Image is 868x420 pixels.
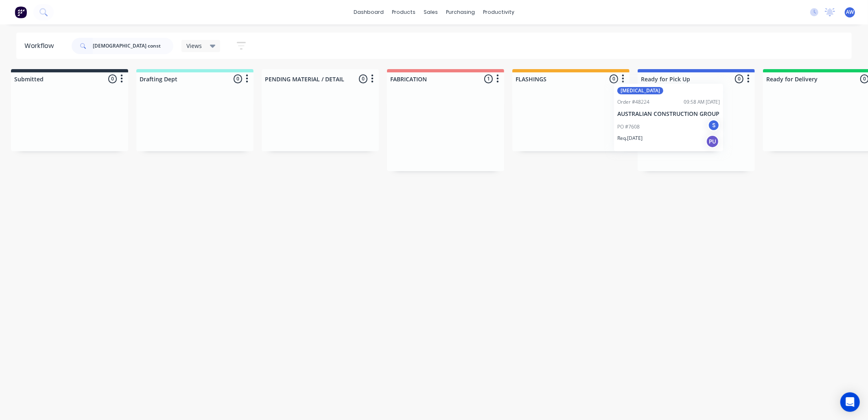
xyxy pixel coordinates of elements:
[350,6,388,18] a: dashboard
[186,41,202,50] span: Views
[15,6,27,18] img: Factory
[93,38,173,54] input: Search for orders...
[420,6,442,18] div: sales
[442,6,479,18] div: purchasing
[24,41,58,51] div: Workflow
[840,392,860,412] div: Open Intercom Messenger
[388,6,420,18] div: products
[479,6,518,18] div: productivity
[846,9,854,16] span: AW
